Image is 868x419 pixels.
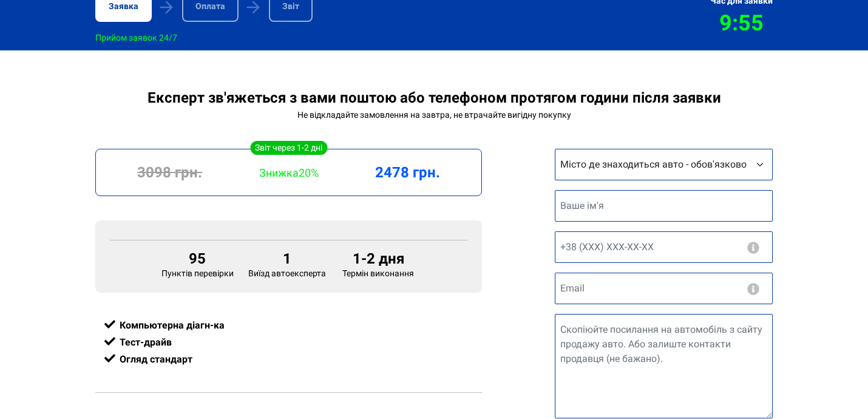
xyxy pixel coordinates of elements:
[110,164,229,181] div: 3098 грн.
[555,273,773,304] input: Email
[229,166,348,179] div: Знижка
[710,10,773,36] div: 9:55
[161,250,234,267] div: 95
[104,351,473,368] div: Огляд стандарт
[746,283,761,295] button: Ніякого спаму, на електронну пошту приходить звіт.
[241,250,333,278] div: Виїзд автоексперта
[333,250,424,278] div: Термін виконання
[104,317,473,334] div: Компьютерна діагн-ка
[348,164,467,181] div: 2478 грн.
[95,110,773,120] div: Не відкладайте замовлення на завтра, не втрачайте вигідну покупку
[555,190,773,222] input: Ваше ім'я
[341,250,416,267] div: 1-2 дня
[104,334,473,351] div: Тест-драйв
[95,89,773,106] div: Експерт зв'яжеться з вами поштою або телефоном протягом години після заявки
[746,242,761,254] button: Ніяких СМС і Viber розсилок. Зв'язок з експертом або екстрені питання.
[555,231,773,263] input: +38 (XXX) XXX-XX-XX
[248,250,326,267] div: 1
[154,250,241,278] div: Пунктів перевірки
[95,33,177,43] div: Прийом заявок 24/7
[299,166,319,179] span: 20%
